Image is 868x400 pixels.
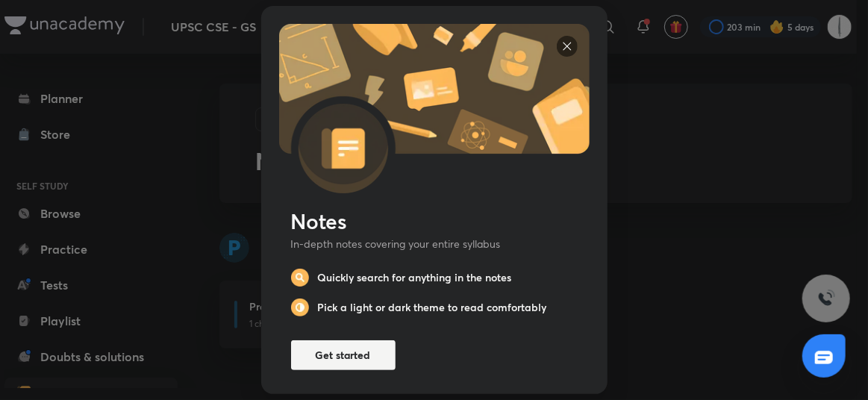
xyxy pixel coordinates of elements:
[291,207,590,234] div: Notes
[291,340,396,370] button: Get started
[318,271,512,284] h6: Quickly search for anything in the notes
[291,237,578,251] p: In-depth notes covering your entire syllabus
[291,299,309,316] img: notes
[291,269,309,287] img: notes
[557,36,578,57] img: notes
[318,301,547,314] h6: Pick a light or dark theme to read comfortably
[279,24,590,193] img: notes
